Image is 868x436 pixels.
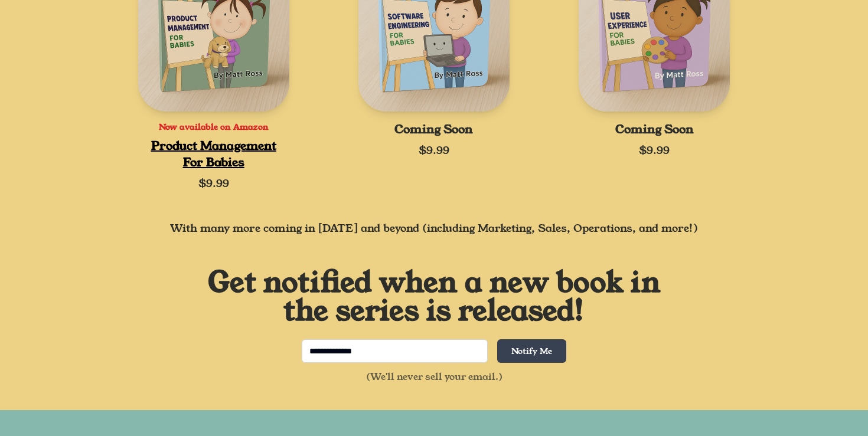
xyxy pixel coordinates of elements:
button: Notify Me [497,339,566,363]
span: (We'll never sell your email.) [366,370,502,383]
h2: Get notified when a new book in the series is released! [188,268,680,325]
span: Coming Soon [394,121,473,137]
span: $9.99 [419,143,449,158]
p: With many more coming in [DATE] and beyond (including Marketing, Sales, Operations, and more!) [113,220,755,237]
span: $9.99 [639,143,670,158]
a: For Babies [183,154,244,171]
span: Coming Soon [615,121,694,137]
p: Now available on Amazon [113,121,314,133]
span: $9.99 [198,176,229,191]
a: Product Management [151,137,276,154]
